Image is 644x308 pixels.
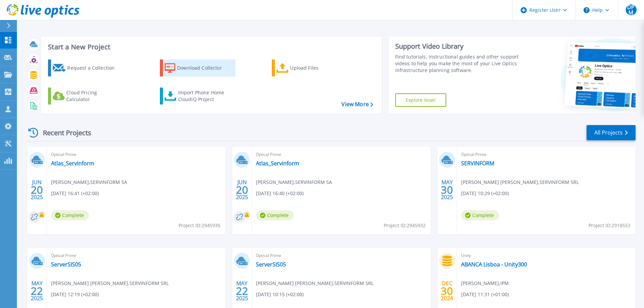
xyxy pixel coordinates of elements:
div: Recent Projects [26,124,100,141]
a: Explore Now! [395,93,447,107]
span: [DATE] 11:31 (+01:00) [461,291,509,298]
a: ServerSIS05 [256,261,286,268]
span: 22 [31,288,43,294]
a: View More [341,101,373,108]
a: Atlas_Servinform [51,160,94,167]
span: [DATE] 16:40 (+02:00) [256,190,304,197]
span: Optical Prime [461,151,631,158]
div: JUN 2025 [30,177,43,202]
h3: Start a New Project [48,43,373,51]
div: MAY 2025 [30,279,43,303]
span: [PERSON_NAME] [PERSON_NAME] , SERVINFORM SRL [51,280,169,287]
a: ServerSIS05 [51,261,81,268]
div: MAY 2025 [440,177,453,202]
div: Import Phone Home CloudIQ Project [178,89,231,103]
div: Support Video Library [395,42,521,51]
span: [DATE] 10:15 (+02:00) [256,291,304,298]
a: Download Collector [160,60,235,76]
div: Find tutorials, instructional guides and other support videos to help you make the most of your L... [395,53,521,74]
a: Upload Files [272,60,347,76]
span: Complete [51,210,89,220]
span: [DATE] 12:19 (+02:00) [51,291,99,298]
span: [PERSON_NAME] [PERSON_NAME] , SERVINFORM SRL [461,179,579,186]
a: Request a Collection [48,60,123,76]
span: [PERSON_NAME] , SERVINFORM SA [256,179,332,186]
a: Cloud Pricing Calculator [48,88,123,104]
span: Optical Prime [256,151,426,158]
span: 20 [236,187,248,193]
span: Unity [461,252,631,259]
div: Download Collector [177,61,231,75]
div: Upload Files [290,61,344,75]
div: DEC 2024 [440,279,453,303]
span: Optical Prime [51,252,221,259]
span: 20 [31,187,43,193]
div: MAY 2025 [236,279,248,303]
div: Request a Collection [67,61,121,75]
span: Project ID: 2945935 [178,222,220,229]
span: [DATE] 16:41 (+02:00) [51,190,99,197]
span: [PERSON_NAME] [PERSON_NAME] , SERVINFORM SRL [256,280,374,287]
span: Optical Prime [51,151,221,158]
span: [PERSON_NAME] , SERVINFORM SA [51,179,127,186]
a: ABANCA Lisboa - Unity300 [461,261,527,268]
span: Project ID: 2945932 [384,222,426,229]
span: DPM [626,4,637,15]
span: Optical Prime [256,252,426,259]
span: Complete [461,210,499,220]
a: Atlas_Servinform [256,160,299,167]
div: JUN 2025 [236,177,248,202]
span: 30 [441,288,453,294]
span: Project ID: 2918553 [589,222,630,229]
span: [DATE] 10:29 (+02:00) [461,190,509,197]
a: All Projects [587,125,636,140]
div: Cloud Pricing Calculator [66,89,120,103]
a: SERVINFORM [461,160,494,167]
span: 22 [236,288,248,294]
span: 30 [441,187,453,193]
span: Complete [256,210,294,220]
span: [PERSON_NAME] , IPM [461,280,509,287]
